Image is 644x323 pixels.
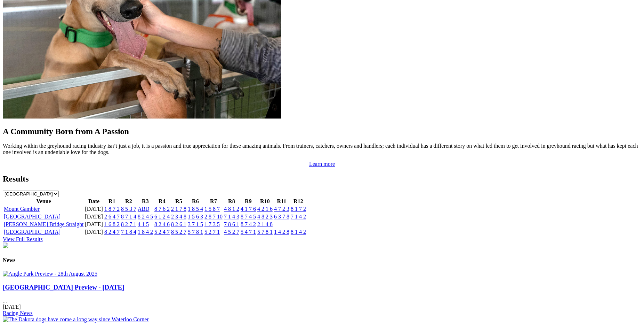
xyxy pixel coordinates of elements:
a: 8 2 4 5 [138,214,153,220]
th: R9 [240,198,256,205]
a: ABD [138,206,150,212]
a: 1 5 6 3 [188,214,203,220]
h2: Results [3,174,641,184]
a: Mount Gambier [4,206,40,212]
a: [PERSON_NAME] Bridge Straight [4,221,83,227]
a: 1 8 5 4 [188,206,203,212]
th: R1 [104,198,120,205]
a: [GEOGRAPHIC_DATA] Preview - [DATE] [3,284,124,291]
a: Racing News [3,310,33,316]
a: 1 6 8 2 [104,221,120,227]
div: ... [3,284,641,317]
a: 2 1 7 8 [171,206,186,212]
a: 1 7 3 5 [204,221,220,227]
img: chasers_homepage.jpg [3,243,8,248]
th: R3 [137,198,153,205]
img: The Dakota dogs have come a long way since Waterloo Corner [3,316,149,323]
a: 1 5 8 7 [204,206,220,212]
p: Working within the greyhound racing industry isn’t just a job, it is a passion and true appreciat... [3,143,641,155]
a: 4 2 1 6 [257,206,273,212]
a: 7 8 6 1 [224,221,239,227]
a: 5 2 7 1 [204,229,220,235]
th: Venue [3,198,84,205]
a: 8 2 6 1 [171,221,186,227]
a: 7 1 4 3 [224,214,239,220]
a: 8 2 4 7 [104,229,120,235]
a: 6 3 7 8 [274,214,289,220]
td: [DATE] [84,206,103,213]
a: 4 7 2 3 [274,206,289,212]
a: View Full Results [3,236,43,242]
a: [GEOGRAPHIC_DATA] [4,214,61,220]
th: R11 [274,198,290,205]
a: 2 1 4 8 [257,221,273,227]
h4: News [3,257,641,263]
a: 8 5 2 7 [171,229,186,235]
a: [GEOGRAPHIC_DATA] [4,229,61,235]
th: R4 [154,198,170,205]
th: R10 [257,198,273,205]
a: 8 7 4 2 [241,221,256,227]
th: R7 [204,198,223,205]
a: 1 8 4 2 [138,229,153,235]
a: 8 1 4 2 [291,229,306,235]
a: 4 1 7 6 [241,206,256,212]
th: R6 [187,198,203,205]
a: 8 7 6 2 [154,206,170,212]
a: 7 1 4 2 [291,214,306,220]
a: 5 7 8 1 [257,229,273,235]
a: 8 5 3 7 [121,206,136,212]
a: 4 8 2 3 [257,214,273,220]
a: 2 6 4 7 [104,214,120,220]
td: [DATE] [84,229,103,236]
a: 6 1 2 4 [154,214,170,220]
td: [DATE] [84,221,103,228]
a: 3 7 1 5 [188,221,203,227]
th: R12 [290,198,306,205]
a: 8 7 4 5 [241,214,256,220]
a: 8 2 7 1 [121,221,136,227]
a: 7 1 8 4 [121,229,136,235]
a: 8 2 4 6 [154,221,170,227]
a: 2 3 4 8 [171,214,186,220]
a: 5 4 7 1 [241,229,256,235]
th: R5 [171,198,187,205]
a: 8 7 1 4 [121,214,136,220]
a: Learn more [309,161,335,167]
a: 8 1 7 2 [291,206,306,212]
th: Date [84,198,103,205]
a: 2 8 7 10 [204,214,223,220]
h2: A Community Born from A Passion [3,127,641,136]
img: Angle Park Preview - 28th August 2025 [3,271,97,277]
a: 5 7 8 1 [188,229,203,235]
a: 4 8 1 2 [224,206,239,212]
a: 4 5 2 7 [224,229,239,235]
th: R2 [121,198,137,205]
span: [DATE] [3,304,21,310]
a: 1 8 7 2 [104,206,120,212]
a: 5 2 4 7 [154,229,170,235]
td: [DATE] [84,213,103,220]
th: R8 [224,198,240,205]
a: 1 4 2 8 [274,229,289,235]
a: 4 1 5 [138,221,149,227]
